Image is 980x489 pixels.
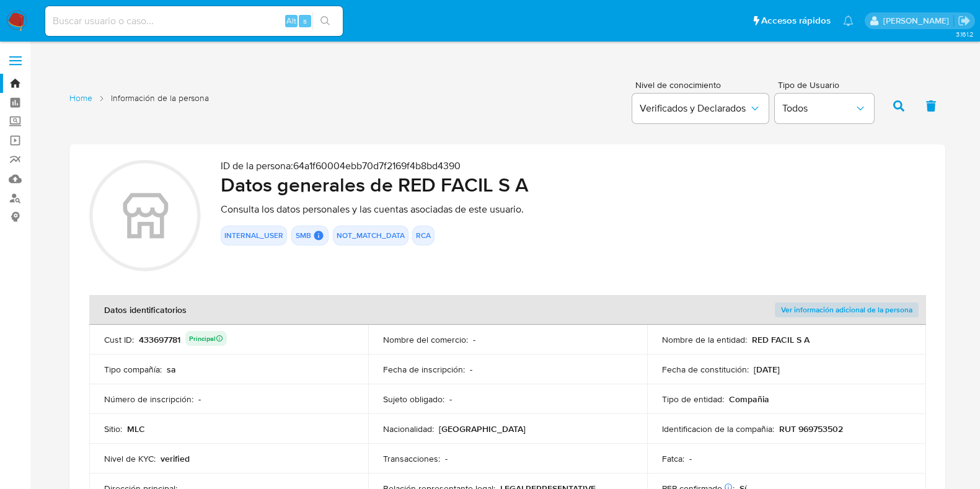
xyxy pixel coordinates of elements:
p: camilafernanda.paredessaldano@mercadolibre.cl [883,15,953,27]
a: Notificaciones [843,15,854,26]
span: Nivel de conocimiento [635,81,768,89]
a: Home [69,92,92,104]
span: s [303,15,307,27]
nav: List of pages [69,87,209,122]
button: Todos [775,94,874,123]
span: Información de la persona [111,92,209,104]
span: Alt [286,15,296,27]
input: Buscar usuario o caso... [45,13,343,29]
span: Verificados y Declarados [640,102,749,115]
span: Accesos rápidos [761,14,831,27]
span: Todos [782,102,854,115]
span: Tipo de Usuario [778,81,877,89]
button: search-icon [312,12,338,30]
a: Salir [958,14,971,27]
button: Verificados y Declarados [632,94,769,123]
